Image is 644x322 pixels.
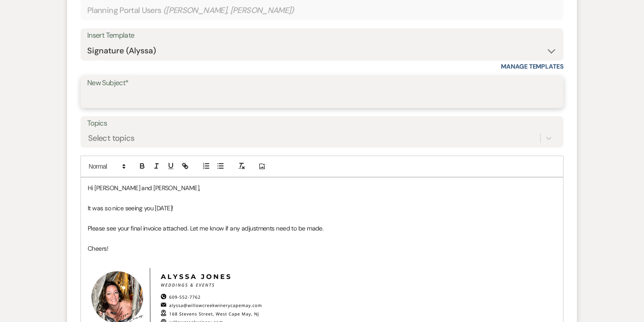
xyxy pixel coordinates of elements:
[87,77,557,90] label: New Subject*
[163,4,295,17] span: ( [PERSON_NAME], [PERSON_NAME] )
[88,183,556,193] p: Hi [PERSON_NAME] and [PERSON_NAME],
[87,2,557,19] div: Planning Portal Users
[87,29,557,42] div: Insert Template
[88,223,556,233] p: Please see your final invoice attached. Let me know if any adjustments need to be made.
[88,203,556,213] p: It was so nice seeing you [DATE]!
[87,117,557,130] label: Topics
[88,244,556,253] p: Cheers!
[88,132,135,144] div: Select topics
[501,62,563,70] a: Manage Templates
